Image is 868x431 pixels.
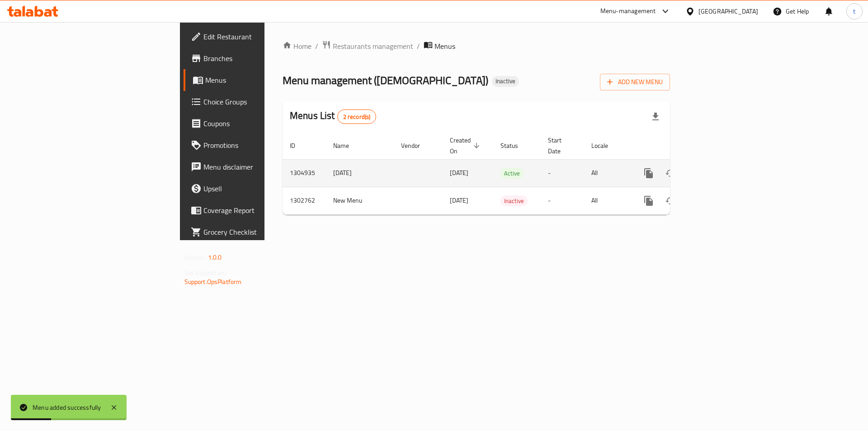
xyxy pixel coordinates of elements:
[500,168,524,179] div: Active
[283,70,488,90] span: Menu management ( [DEMOGRAPHIC_DATA] )
[434,41,455,52] span: Menus
[492,77,519,85] span: Inactive
[853,6,855,16] span: t
[541,187,584,214] td: -
[333,41,413,52] span: Restaurants management
[184,267,226,279] span: Get support on:
[631,132,732,160] th: Actions
[184,69,325,91] a: Menus
[203,140,318,151] span: Promotions
[337,109,377,124] div: Total records count
[607,76,663,88] span: Add New Menu
[322,40,413,52] a: Restaurants management
[203,227,318,237] span: Grocery Checklist
[500,140,530,151] span: Status
[326,159,394,187] td: [DATE]
[698,6,758,16] div: [GEOGRAPHIC_DATA]
[290,109,376,124] h2: Menus List
[203,118,318,129] span: Coupons
[500,168,524,179] span: Active
[184,26,325,47] a: Edit Restaurant
[203,96,318,107] span: Choice Groups
[184,47,325,69] a: Branches
[203,183,318,194] span: Upsell
[184,251,207,263] span: Version:
[645,106,666,128] div: Export file
[203,205,318,216] span: Coverage Report
[184,91,325,113] a: Choice Groups
[338,113,376,121] span: 2 record(s)
[638,162,660,184] button: more
[203,161,318,172] span: Menu disclaimer
[638,190,660,212] button: more
[205,75,318,85] span: Menus
[600,74,670,90] button: Add New Menu
[541,159,584,187] td: -
[548,135,573,156] span: Start Date
[208,251,222,263] span: 1.0.0
[184,199,325,221] a: Coverage Report
[492,76,519,87] div: Inactive
[184,178,325,199] a: Upsell
[184,276,242,288] a: Support.OpsPlatform
[184,221,325,243] a: Grocery Checklist
[450,194,468,206] span: [DATE]
[33,403,101,412] div: Menu added successfully
[203,31,318,42] span: Edit Restaurant
[290,140,307,151] span: ID
[450,167,468,179] span: [DATE]
[333,140,361,151] span: Name
[184,113,325,134] a: Coupons
[584,187,631,214] td: All
[591,140,620,151] span: Locale
[417,41,420,52] li: /
[326,187,394,214] td: New Menu
[283,132,732,215] table: enhanced table
[283,40,670,52] nav: breadcrumb
[600,6,656,17] div: Menu-management
[401,140,432,151] span: Vendor
[203,53,318,64] span: Branches
[584,159,631,187] td: All
[450,135,482,156] span: Created On
[184,134,325,156] a: Promotions
[660,190,681,212] button: Change Status
[500,195,528,206] div: Inactive
[184,156,325,178] a: Menu disclaimer
[500,196,528,206] span: Inactive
